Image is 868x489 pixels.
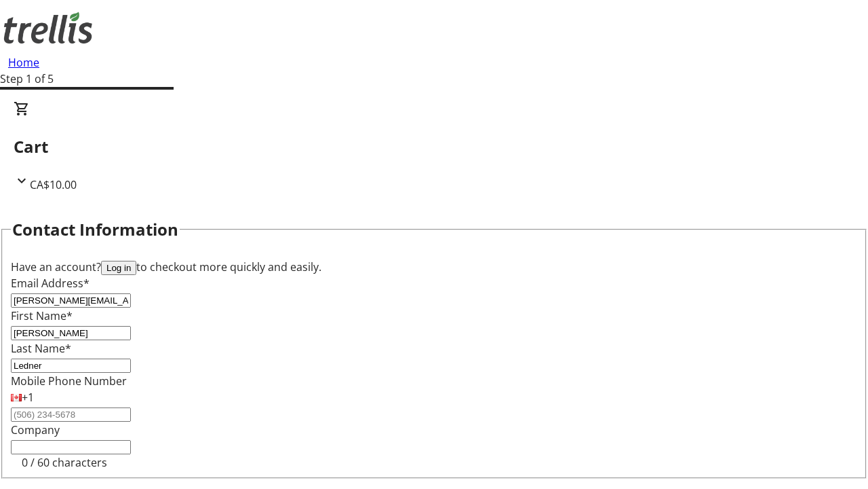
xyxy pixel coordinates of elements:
[11,276,90,291] label: Email Address*
[14,101,854,193] div: CartCA$10.00
[14,134,854,159] h2: Cart
[22,455,107,470] tr-character-limit: 0 / 60 characters
[11,374,127,388] label: Mobile Phone Number
[11,422,60,437] label: Company
[11,341,71,356] label: Last Name*
[11,259,857,275] div: Have an account? to checkout more quickly and easily.
[12,217,178,242] h2: Contact Information
[101,261,136,275] button: Log in
[11,407,131,422] input: (506) 234-5678
[30,177,77,192] span: CA$10.00
[11,308,73,323] label: First Name*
